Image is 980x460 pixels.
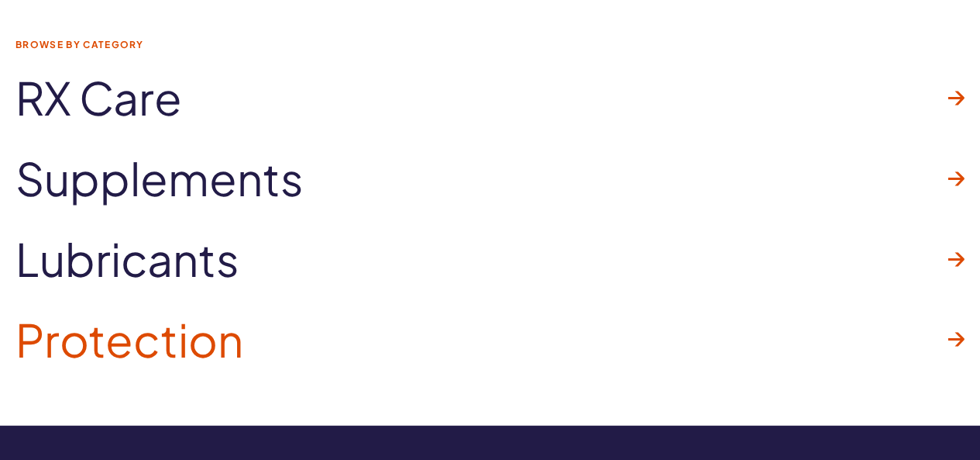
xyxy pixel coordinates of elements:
span: Lubricants [15,234,239,284]
a: Lubricants [15,219,965,299]
span: Browse by Category [15,40,965,50]
span: RX Care [15,73,182,123]
a: RX Care [15,57,965,138]
a: Supplements [15,138,965,219]
a: Protection [15,299,965,380]
span: Protection [15,315,243,365]
span: Supplements [15,154,304,203]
